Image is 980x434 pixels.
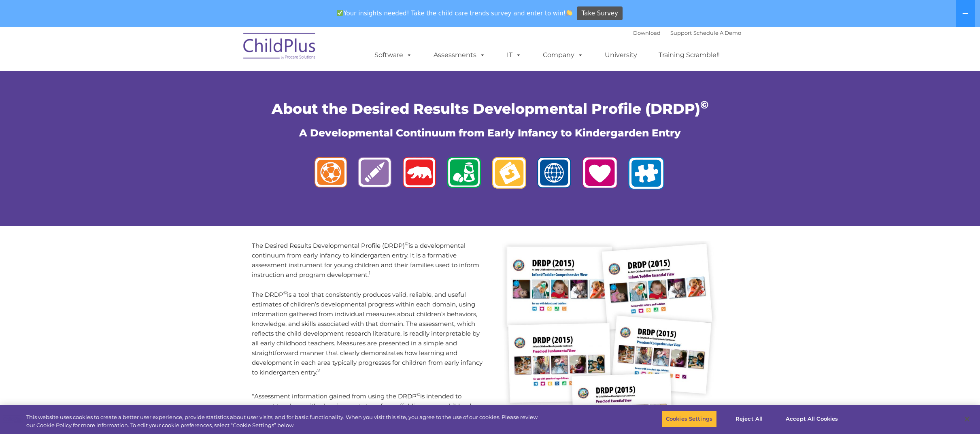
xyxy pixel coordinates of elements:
a: Software [366,47,420,63]
a: Support [670,30,692,36]
p: The Desired Results Developmental Profile (DRDP) is a developmental continuum from early infancy ... [252,241,484,280]
a: Schedule A Demo [693,30,741,36]
p: The DRDP is a tool that consistently produces valid, reliable, and useful estimates of children’s... [252,290,484,377]
sup: © [405,241,408,247]
img: 👏 [566,10,572,16]
span: Take Survey [582,6,618,21]
span: Your insights needed! Take the child care trends survey and enter to win! [334,5,576,21]
span: About the Desired Results Developmental Profile (DRDP) [272,100,708,117]
a: Company [535,47,591,63]
span: A Developmental Continuum from Early Infancy to Kindergarden Entry [299,127,681,139]
a: Take Survey [577,6,623,21]
button: Accept All Cookies [781,411,842,428]
button: Reject All [724,411,774,428]
a: University [597,47,645,63]
button: Close [958,410,976,428]
sup: 1 [369,270,370,276]
img: ChildPlus by Procare Solutions [239,27,320,68]
sup: © [700,98,708,111]
a: Training Scramble!! [650,47,728,63]
img: ✅ [337,10,343,16]
img: logos [308,152,672,198]
a: Assessments [425,47,493,63]
a: IT [499,47,529,63]
sup: © [283,290,287,296]
div: This website uses cookies to create a better user experience, provide statistics about user visit... [26,413,539,429]
button: Cookies Settings [661,411,717,428]
font: | [633,30,741,36]
sup: 2 [317,368,320,373]
a: Download [633,30,661,36]
sup: © [417,391,420,397]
